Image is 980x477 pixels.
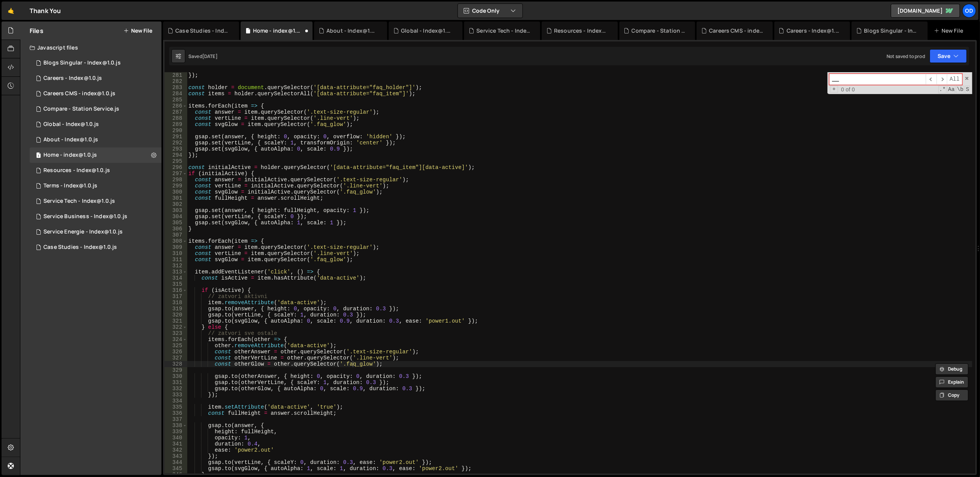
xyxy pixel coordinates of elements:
div: 319 [165,306,187,312]
div: 288 [165,115,187,121]
div: 307 [165,232,187,238]
div: 281 [165,72,187,78]
div: 306 [165,226,187,232]
div: Saved [188,53,218,60]
input: Search for [829,74,926,85]
span: ​ [937,74,947,85]
div: 292 [165,140,187,146]
div: 16150/43704.js [30,194,161,209]
div: 287 [165,109,187,115]
button: Copy [935,389,968,401]
div: 303 [165,207,187,214]
div: Blogs Singular - Index@1.0.js [864,27,918,35]
div: Terms - Index@1.0.js [43,182,97,189]
div: Javascript files [20,40,161,55]
div: 311 [165,257,187,263]
div: 297 [165,171,187,177]
div: About - Index@1.0.js [43,136,98,143]
div: [DATE] [202,53,218,60]
div: 16150/44116.js [30,240,161,255]
div: 329 [165,367,187,373]
span: Whole Word Search [956,86,964,93]
div: 345 [165,465,187,472]
button: Explain [935,376,968,388]
div: 16150/43555.js [30,178,161,194]
button: New File [123,28,152,34]
div: Service Tech - Index@1.0.js [476,27,531,35]
div: 16150/44840.js [30,101,161,117]
div: 285 [165,97,187,103]
div: 321 [165,318,187,324]
div: 335 [165,404,187,410]
a: [DOMAIN_NAME] [891,4,960,18]
div: 294 [165,152,187,158]
div: 315 [165,281,187,287]
div: Service Energie - Index@1.0.js [43,229,123,235]
div: 282 [165,78,187,84]
div: Thank You [30,6,61,15]
div: 283 [165,84,187,91]
div: 324 [165,336,187,343]
div: 286 [165,103,187,109]
div: Home - index@1.0.js [253,27,303,35]
div: Resources - Index@1.0.js [43,167,110,174]
div: 328 [165,361,187,367]
div: 305 [165,220,187,226]
span: 1 [36,153,41,159]
span: ​ [926,74,937,85]
div: 318 [165,300,187,306]
div: Service Tech - Index@1.0.js [43,198,115,205]
span: Toggle Replace mode [830,86,838,93]
div: Global - Index@1.0.js [401,27,453,35]
div: 290 [165,128,187,134]
div: 312 [165,263,187,269]
div: 332 [165,386,187,392]
span: RegExp Search [938,86,947,93]
div: Compare - Station Service.js [632,27,686,35]
div: Od [962,4,976,18]
div: New File [934,27,966,35]
button: Save [930,49,967,63]
div: Service Business - Index@1.0.js [43,213,127,220]
div: 320 [165,312,187,318]
div: 289 [165,121,187,128]
div: 291 [165,134,187,140]
div: 16150/44848.js [30,86,161,101]
span: Alt-Enter [947,74,962,85]
div: 16150/43695.js [30,117,161,132]
div: 296 [165,164,187,171]
div: 330 [165,373,187,379]
div: 338 [165,422,187,429]
div: 325 [165,343,187,349]
div: 317 [165,293,187,300]
div: Resources - Index@1.0.js [554,27,608,35]
div: Home - index@1.0.js [43,152,97,159]
div: Careers CMS - index@1.0.js [709,27,763,35]
div: 302 [165,201,187,207]
div: 342 [165,447,187,453]
div: 304 [165,214,187,220]
div: About - Index@1.0.js [326,27,378,35]
div: 316 [165,287,187,293]
span: CaseSensitive Search [947,86,955,93]
div: 334 [165,398,187,404]
div: 299 [165,183,187,189]
span: 0 of 0 [838,86,858,93]
div: 284 [165,91,187,97]
div: Careers - Index@1.0.js [43,75,102,82]
div: 16150/43693.js [30,209,161,224]
div: 300 [165,189,187,195]
div: 16150/43762.js [30,224,161,240]
div: Case Studies - Index@1.0.js [43,244,117,251]
div: 341 [165,441,187,447]
div: 327 [165,355,187,361]
h2: Files [30,26,43,35]
div: Global - Index@1.0.js [43,121,99,128]
div: Not saved to prod [887,53,925,60]
div: Careers CMS - index@1.0.js [43,90,115,97]
div: 293 [165,146,187,152]
div: 16150/43401.js [30,147,161,163]
div: 309 [165,244,187,250]
div: 301 [165,195,187,201]
div: 326 [165,349,187,355]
